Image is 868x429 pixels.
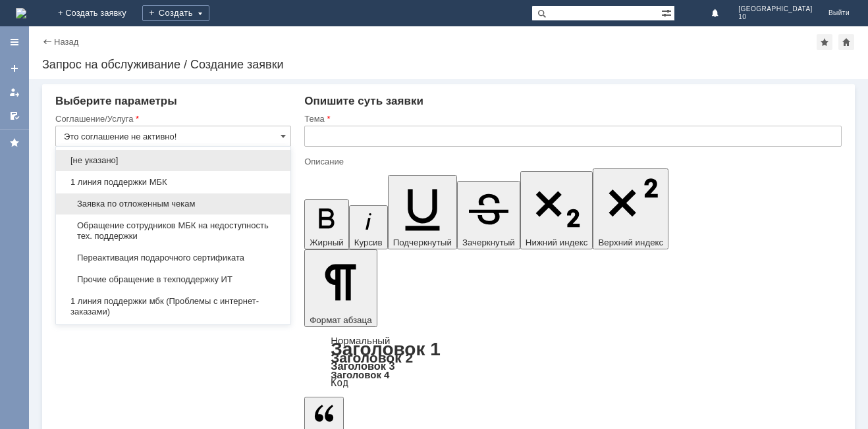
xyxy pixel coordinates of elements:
button: Нижний индекс [520,171,593,249]
a: Заголовок 1 [331,339,441,359]
div: Соглашение/Услуга [55,114,288,123]
div: Сделать домашней страницей [838,34,854,50]
span: 1 линия поддержки МБК [64,177,283,188]
button: Верхний индекс [593,168,668,249]
span: Выберите параметры [55,95,177,107]
button: Формат абзаца [304,249,377,327]
span: Расширенный поиск [661,6,674,18]
a: Нормальный [331,335,390,346]
div: Запрос на обслуживание / Создание заявки [42,58,855,71]
button: Жирный [304,199,349,249]
div: Добавить в избранное [817,34,832,50]
span: Заявка по отложенным чекам [64,199,283,209]
span: Обращение сотрудников МБК на недоступность тех. поддержки [64,220,283,241]
div: Создать [142,5,209,21]
a: Мои заявки [4,82,25,103]
button: Зачеркнутый [457,181,520,249]
span: [не указано] [64,155,283,166]
span: [GEOGRAPHIC_DATA] [738,5,813,13]
a: Создать заявку [4,58,25,79]
div: Описание [304,157,839,166]
span: 1 линия поддержки мбк (Проблемы с интернет-заказами) [64,296,283,317]
a: Назад [54,37,78,47]
a: Мои согласования [4,105,25,126]
a: Заголовок 3 [331,360,394,372]
span: Курсив [354,238,383,247]
span: 10 [738,13,813,21]
span: Прочие обращение в техподдержку ИТ [64,274,283,285]
img: logo [16,8,26,18]
span: Подчеркнутый [393,238,452,247]
div: Формат абзаца [304,336,842,388]
button: Подчеркнутый [388,175,457,249]
a: Перейти на домашнюю страницу [16,8,26,18]
span: Жирный [310,238,344,247]
div: Тема [304,114,839,123]
span: Опишите суть заявки [304,95,423,107]
span: Формат абзаца [310,315,371,325]
a: Код [331,377,348,389]
span: Нижний индекс [526,238,588,247]
span: Зачеркнутый [462,238,515,247]
a: Заголовок 4 [331,369,389,380]
button: Курсив [349,205,388,249]
a: Заголовок 2 [331,350,413,365]
span: Верхний индекс [598,238,663,247]
span: Переактивация подарочного сертификата [64,253,283,263]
